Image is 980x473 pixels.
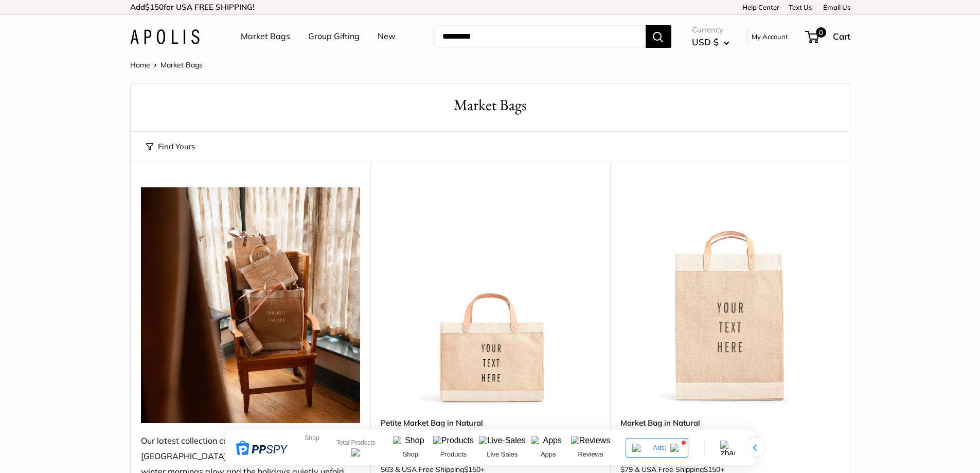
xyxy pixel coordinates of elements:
a: Home [130,60,150,69]
a: New [378,29,396,44]
span: $150 [145,2,164,12]
span: & USA Free Shipping + [635,466,724,473]
img: Our latest collection comes to life at UK's Estelle Manor, where winter mornings glow and the hol... [141,187,360,423]
a: My Account [752,30,788,43]
span: USD $ [692,37,719,47]
span: Cart [833,31,850,42]
a: Group Gifting [308,29,360,44]
img: Apolis [130,29,200,44]
img: Petite Market Bag in Natural [381,187,600,407]
a: Text Us [789,3,812,11]
span: & USA Free Shipping + [395,466,485,473]
a: Market Bag in NaturalMarket Bag in Natural [620,187,840,407]
a: Market Bags [241,29,290,44]
button: USD $ [692,34,729,50]
img: Market Bag in Natural [620,187,840,407]
span: 0 [815,27,826,38]
nav: Breadcrumb [130,58,203,72]
input: Search... [434,25,646,48]
a: Petite Market Bag in Natural [381,417,600,429]
a: 0 Cart [806,28,850,45]
button: Find Yours [146,139,195,154]
a: Email Us [819,3,850,11]
span: Currency [692,23,729,37]
button: Search [646,25,671,48]
h1: Market Bags [146,94,834,116]
a: Help Center [739,3,779,11]
a: Petite Market Bag in NaturalPetite Market Bag in Natural [381,187,600,407]
a: Market Bag in Natural [620,417,840,429]
span: Market Bags [161,60,203,69]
